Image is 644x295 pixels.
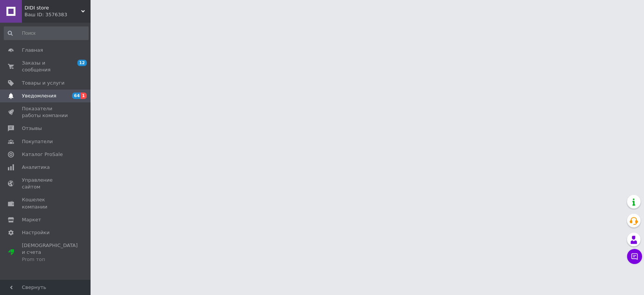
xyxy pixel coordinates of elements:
span: Аналитика [22,164,50,171]
div: Ваш ID: 3576383 [25,11,91,18]
span: Товары и услуги [22,80,65,86]
div: Prom топ [22,256,78,263]
span: 64 [72,93,81,99]
button: Чат с покупателем [627,249,642,264]
span: Маркет [22,216,41,223]
span: Настройки [22,229,49,236]
span: Уведомления [22,93,56,99]
span: Отзывы [22,125,42,132]
span: Показатели работы компании [22,105,70,119]
span: Управление сайтом [22,177,70,190]
span: 1 [81,93,87,99]
input: Поиск [4,26,89,40]
span: Главная [22,47,43,54]
span: Каталог ProSale [22,151,63,158]
span: 12 [77,60,87,66]
span: Заказы и сообщения [22,60,70,73]
span: DIDI store [25,5,81,11]
span: [DEMOGRAPHIC_DATA] и счета [22,242,78,263]
span: Кошелек компании [22,196,70,210]
span: Покупатели [22,138,53,145]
